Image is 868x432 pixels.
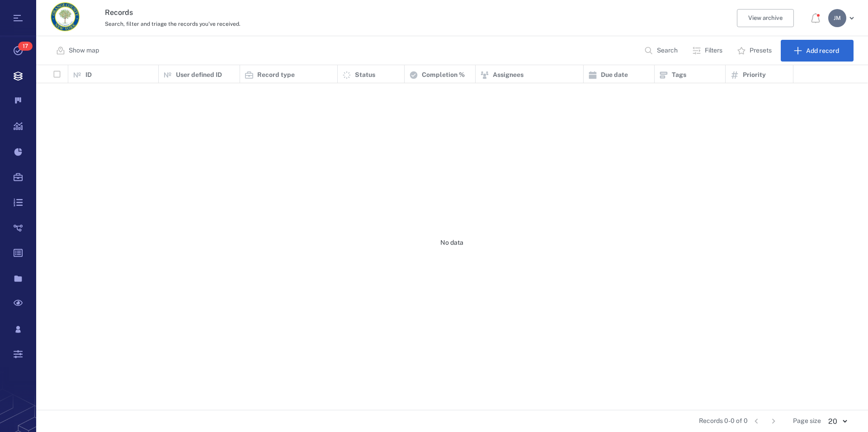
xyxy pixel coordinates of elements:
[731,40,779,62] button: Presets
[750,46,772,55] p: Presets
[705,46,722,55] p: Filters
[657,46,678,55] p: Search
[821,416,854,427] div: 20
[781,40,854,62] button: Add record
[176,71,222,80] p: User defined ID
[672,71,686,80] p: Tags
[699,417,748,426] span: Records 0-0 of 0
[687,40,730,62] button: Filters
[105,21,241,27] span: Search, filter and triage the records you've received.
[743,71,766,80] p: Priority
[737,9,794,27] button: View archive
[105,7,598,18] h3: Records
[828,9,857,27] button: JM
[828,9,846,27] div: J M
[748,414,782,428] nav: pagination navigation
[36,83,868,403] div: No data
[601,71,628,80] p: Due date
[51,2,80,34] a: Go home
[257,71,295,80] p: Record type
[639,40,685,62] button: Search
[355,71,375,80] p: Status
[493,71,524,80] p: Assignees
[51,40,106,62] button: Show map
[422,71,465,80] p: Completion %
[18,42,33,51] span: 17
[793,417,821,426] span: Page size
[51,2,80,31] img: Orange County Planning Department logo
[85,71,92,80] p: ID
[69,46,99,55] p: Show map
